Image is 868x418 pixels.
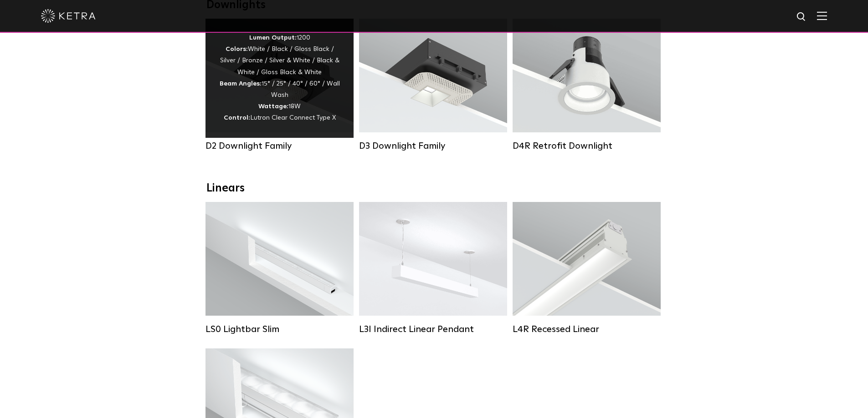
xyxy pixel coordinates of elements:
a: L4R Recessed Linear Lumen Output:400 / 600 / 800 / 1000Colors:White / BlackControl:Lutron Clear C... [513,202,661,335]
strong: Lumen Output: [249,35,297,41]
a: D4R Retrofit Downlight Lumen Output:800Colors:White / BlackBeam Angles:15° / 25° / 40° / 60°Watta... [513,19,661,151]
span: Lutron Clear Connect Type X [250,115,336,121]
strong: Colors: [226,46,248,52]
div: D2 Downlight Family [205,141,354,151]
div: Linears [206,182,662,195]
strong: Control: [224,115,250,121]
div: LS0 Lightbar Slim [205,324,354,335]
strong: Wattage: [258,103,288,110]
div: L4R Recessed Linear [513,324,661,335]
img: Hamburger%20Nav.svg [817,11,827,20]
div: D3 Downlight Family [359,141,507,151]
div: 1200 White / Black / Gloss Black / Silver / Bronze / Silver & White / Black & White / Gloss Black... [219,32,340,124]
div: L3I Indirect Linear Pendant [359,324,507,335]
a: L3I Indirect Linear Pendant Lumen Output:400 / 600 / 800 / 1000Housing Colors:White / BlackContro... [359,202,507,335]
img: search icon [796,11,807,23]
a: LS0 Lightbar Slim Lumen Output:200 / 350Colors:White / BlackControl:X96 Controller [205,202,354,335]
div: D4R Retrofit Downlight [513,141,661,151]
strong: Beam Angles: [220,81,262,87]
a: D2 Downlight Family Lumen Output:1200Colors:White / Black / Gloss Black / Silver / Bronze / Silve... [205,19,354,151]
a: D3 Downlight Family Lumen Output:700 / 900 / 1100Colors:White / Black / Silver / Bronze / Paintab... [359,19,507,151]
img: ketra-logo-2019-white [41,9,96,23]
